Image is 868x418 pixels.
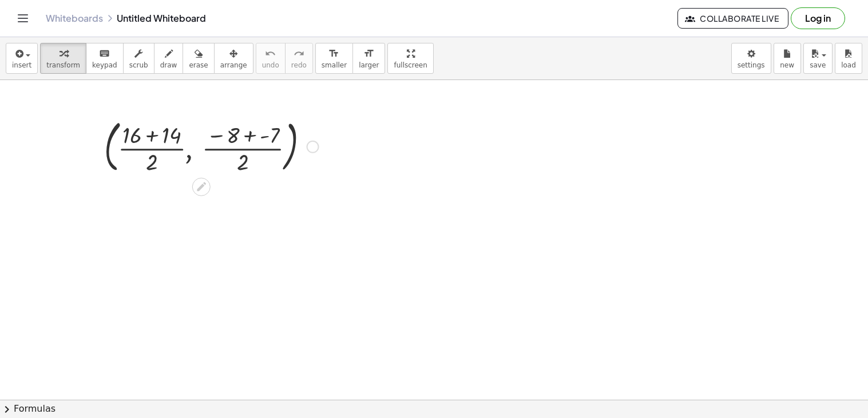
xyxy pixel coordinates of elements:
[738,61,765,69] span: settings
[14,9,32,27] button: Toggle navigation
[359,61,379,69] span: larger
[294,47,304,61] i: redo
[803,43,833,74] button: save
[291,61,307,69] span: redo
[328,47,339,61] i: format_size
[835,43,862,74] button: load
[687,13,779,23] span: Collaborate Live
[677,8,788,29] button: Collaborate Live
[99,47,110,61] i: keyboard
[46,61,80,69] span: transform
[841,61,856,69] span: load
[154,43,184,74] button: draw
[352,43,385,74] button: format_sizelarger
[86,43,124,74] button: keyboardkeypad
[46,13,103,24] a: Whiteboards
[214,43,253,74] button: arrange
[256,43,286,74] button: undoundo
[810,61,826,69] span: save
[363,47,374,61] i: format_size
[322,61,347,69] span: smaller
[123,43,154,74] button: scrub
[6,43,38,74] button: insert
[92,61,117,69] span: keypad
[262,61,279,69] span: undo
[265,47,276,61] i: undo
[791,7,845,29] button: Log in
[220,61,247,69] span: arrange
[387,43,433,74] button: fullscreen
[129,61,148,69] span: scrub
[731,43,771,74] button: settings
[780,61,794,69] span: new
[160,61,177,69] span: draw
[315,43,353,74] button: format_sizesmaller
[285,43,313,74] button: redoredo
[189,61,208,69] span: erase
[192,178,211,196] div: Edit math
[774,43,801,74] button: new
[12,61,31,69] span: insert
[394,61,427,69] span: fullscreen
[183,43,214,74] button: erase
[40,43,86,74] button: transform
